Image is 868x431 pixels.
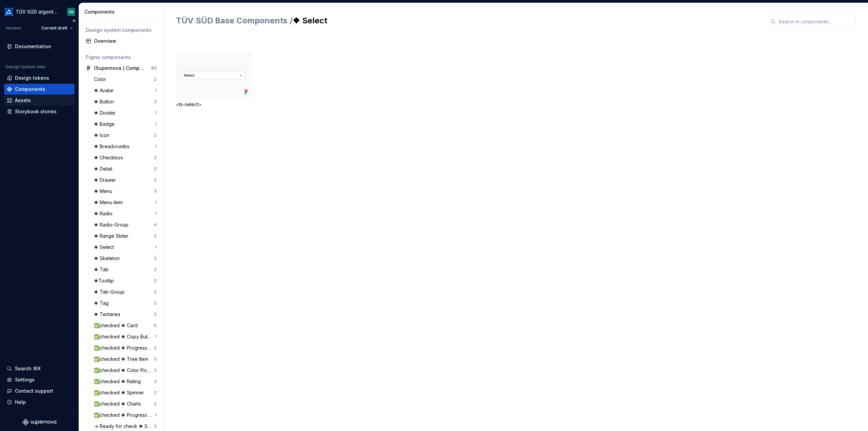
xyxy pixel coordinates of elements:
div: ✅checked ❖ Progress Ring [94,412,155,418]
a: ✅checked ❖ Progress Bar2 [91,342,159,353]
a: (Supernova ) Component annotations85 [83,63,159,74]
div: 1 [155,334,157,339]
div: 2 [154,177,157,183]
a: ❖ Skeleton2 [91,253,159,264]
div: 2 [154,356,157,362]
div: <ts-select> [176,52,251,108]
div: Storybook stories [15,108,57,115]
div: 2 [154,233,157,239]
a: ❖ Menu3 [91,186,159,197]
div: ❖ Select [94,244,117,251]
div: ❖ Badge [94,121,117,128]
div: Components [15,86,45,93]
a: ❖ Badge1 [91,119,159,130]
div: Search ⌘K [15,365,41,372]
span: Current draft [41,25,67,31]
input: Search in components... [776,15,856,27]
img: b580ff83-5aa9-44e3-bf1e-f2d94e587a2d.png [5,8,13,16]
a: Design tokens [4,73,75,83]
div: ✅checked ❖ Spinner [94,389,147,396]
div: ❖ Checkbox [94,154,126,161]
div: 3 [154,189,157,194]
div: ❖ Avatar [94,87,116,94]
a: ✅checked ❖ Rating3 [91,376,159,387]
div: Version [5,25,21,31]
button: Current draft [38,23,76,33]
div: 1 [155,121,157,127]
div: Overview [94,38,157,44]
div: Assets [15,97,31,104]
div: Design system components [86,27,157,34]
a: Documentation [4,41,75,52]
a: Supernova Logo [22,419,56,426]
div: 2 [154,368,157,373]
div: ✅checked ❖ Color Picker [94,367,154,374]
div: 2 [154,155,157,160]
div: 2 [154,345,157,351]
div: 3 [154,379,157,384]
a: ❖ Tab-Group2 [91,287,159,297]
div: ❖ Skeleton [94,255,122,262]
div: ❖ Tab-Group [94,289,127,295]
div: ✅checked ❖ Card [94,322,140,329]
a: ❖ Menu item1 [91,197,159,208]
a: ❖ Button2 [91,96,159,107]
div: <ts-select> [176,101,251,108]
div: (Supernova ) Component annotations [94,65,144,72]
div: ❖ Textarea [94,311,123,318]
div: 2 [154,312,157,317]
div: Design tokens [15,75,49,81]
a: ✅checked ❖ Spinner2 [91,387,159,398]
div: 2 [154,267,157,272]
div: 1 [155,200,157,205]
a: ❖ Checkbox2 [91,152,159,163]
a: ❖ Tab2 [91,264,159,275]
button: Search ⌘K [4,363,75,374]
div: Settings [15,376,35,383]
a: ❖ Select1 [91,242,159,253]
div: 2 [154,278,157,283]
div: Help [15,399,26,406]
a: ❖ Radio1 [91,208,159,219]
div: Components [84,8,161,15]
div: ❖ Menu item [94,199,125,206]
div: 2 [154,77,157,82]
div: ✅checked ❖ Tree Item [94,356,151,363]
a: Storybook stories [4,106,75,117]
a: ❖ Avatar1 [91,85,159,96]
div: ✅checked ❖ Copy Button [94,333,155,340]
div: 1 [155,244,157,250]
div: 2 [154,401,157,407]
div: 2 [154,99,157,104]
div: 2 [154,289,157,295]
div: ✅checked ❖ Rating [94,378,143,385]
h2: ❖ Select [176,15,759,26]
div: 6 [154,323,157,328]
div: TÜV SÜD algorithm [16,8,59,15]
button: Help [4,397,75,408]
div: ❖ Tag [94,300,111,307]
div: ❖ Radio-Group [94,221,131,228]
div: ✅checked ❖ Progress Bar [94,345,154,351]
div: ❖ Icon [94,132,112,139]
div: 1 [155,412,157,418]
div: Design system data [5,64,45,70]
div: 2 [154,390,157,395]
div: 2 [154,300,157,306]
div: -> Ready for check ❖ Switch [94,423,154,430]
a: ✅checked ❖ Tree Item2 [91,354,159,365]
div: ❖ Menu [94,188,115,195]
div: ❖ Divider [94,110,118,116]
div: 1 [155,211,157,216]
div: FA [69,9,74,15]
a: ❖ Range Slider2 [91,231,159,241]
div: ❖ Detail [94,165,115,172]
div: 1 [155,88,157,93]
div: 4 [154,222,157,228]
div: 2 [154,256,157,261]
a: ❖ Breadcrumbs1 [91,141,159,152]
div: Contact support [15,388,53,394]
a: Components [4,84,75,95]
div: ❖ Breadcrumbs [94,143,132,150]
a: ✅checked ❖ Color Picker2 [91,365,159,376]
